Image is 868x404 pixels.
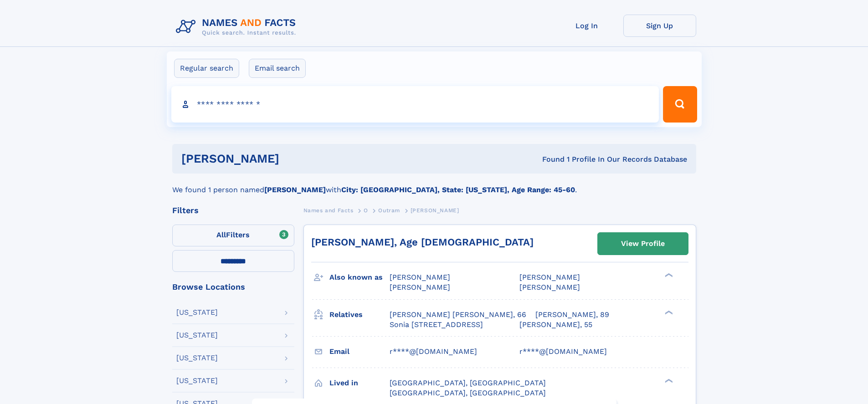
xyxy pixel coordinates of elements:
[172,15,303,39] img: Logo Names and Facts
[341,185,575,194] b: City: [GEOGRAPHIC_DATA], State: [US_STATE], Age Range: 45-60
[519,273,580,281] span: [PERSON_NAME]
[176,332,218,339] div: [US_STATE]
[411,207,459,214] span: [PERSON_NAME]
[329,307,390,322] h3: Relatives
[176,354,218,362] div: [US_STATE]
[411,154,687,164] div: Found 1 Profile In Our Records Database
[663,309,673,315] div: ❯
[364,207,368,214] span: O
[621,233,665,254] div: View Profile
[172,206,294,215] div: Filters
[216,230,226,239] span: All
[172,174,696,195] div: We found 1 person named with .
[378,207,400,214] span: Outram
[550,15,623,37] a: Log In
[174,59,239,78] label: Regular search
[364,205,368,216] a: O
[663,272,673,278] div: ❯
[176,377,218,384] div: [US_STATE]
[598,233,688,255] a: View Profile
[390,378,546,387] span: [GEOGRAPHIC_DATA], [GEOGRAPHIC_DATA]
[176,309,218,316] div: [US_STATE]
[390,320,483,330] a: Sonia [STREET_ADDRESS]
[311,236,534,248] a: [PERSON_NAME], Age [DEMOGRAPHIC_DATA]
[303,205,354,216] a: Names and Facts
[519,320,592,330] a: [PERSON_NAME], 55
[172,225,294,246] label: Filters
[663,86,697,123] button: Search Button
[390,283,450,291] span: [PERSON_NAME]
[378,205,400,216] a: Outram
[663,378,673,384] div: ❯
[329,375,390,391] h3: Lived in
[390,273,450,281] span: [PERSON_NAME]
[172,283,294,291] div: Browse Locations
[390,389,546,397] span: [GEOGRAPHIC_DATA], [GEOGRAPHIC_DATA]
[329,270,390,285] h3: Also known as
[249,59,306,78] label: Email search
[623,15,696,37] a: Sign Up
[171,86,659,123] input: search input
[535,310,609,320] a: [PERSON_NAME], 89
[329,344,390,359] h3: Email
[264,185,326,194] b: [PERSON_NAME]
[390,310,526,320] a: [PERSON_NAME] [PERSON_NAME], 66
[519,283,580,291] span: [PERSON_NAME]
[181,153,411,164] h1: [PERSON_NAME]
